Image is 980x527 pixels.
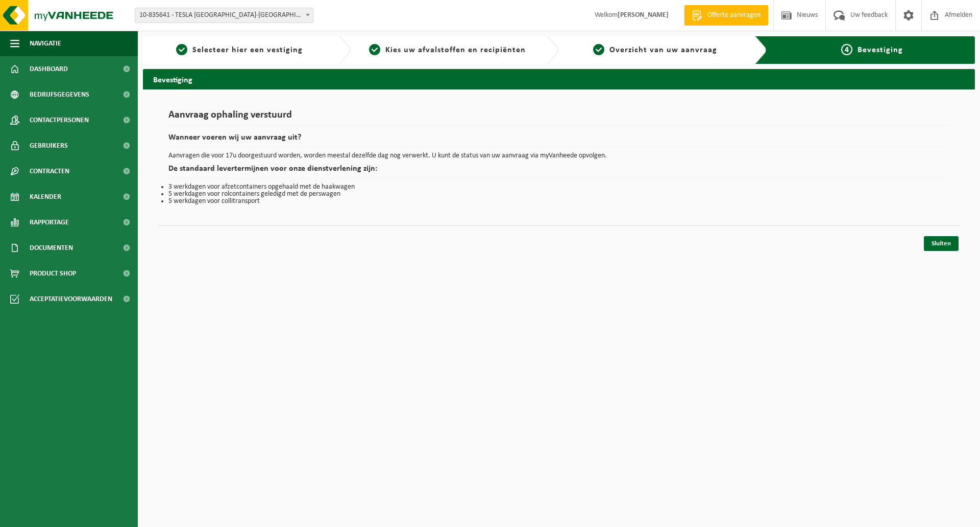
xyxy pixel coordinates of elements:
a: Sluiten [924,236,959,251]
a: 2Kies uw afvalstoffen en recipiënten [356,44,539,56]
li: 3 werkdagen voor afzetcontainers opgehaald met de haakwagen [168,184,949,191]
span: 10-835641 - TESLA BELGIUM-GENT - SINT-MARTENS-LATEM [135,8,313,23]
span: 4 [841,44,852,55]
strong: [PERSON_NAME] [618,11,669,19]
li: 5 werkdagen voor collitransport [168,198,949,205]
span: Navigatie [30,31,61,56]
span: Contracten [30,158,69,184]
span: Rapportage [30,210,69,235]
span: Selecteer hier een vestiging [192,46,303,54]
span: 10-835641 - TESLA BELGIUM-GENT - SINT-MARTENS-LATEM [135,8,313,22]
span: Contactpersonen [30,107,89,133]
span: 1 [176,44,187,55]
span: Product Shop [30,261,76,286]
h1: Aanvraag ophaling verstuurd [168,110,949,126]
h2: Bevestiging [143,69,975,89]
p: Aanvragen die voor 17u doorgestuurd worden, worden meestal dezelfde dag nog verwerkt. U kunt de s... [168,152,949,159]
span: 3 [593,44,604,55]
iframe: chat widget [5,505,170,527]
h2: De standaard levertermijnen voor onze dienstverlening zijn: [168,165,949,178]
a: 3Overzicht van uw aanvraag [564,44,747,56]
span: Kies uw afvalstoffen en recipiënten [385,46,526,54]
span: Bedrijfsgegevens [30,82,89,107]
span: Dashboard [30,56,68,82]
span: Kalender [30,184,61,210]
span: Overzicht van uw aanvraag [609,46,717,54]
span: Gebruikers [30,133,68,158]
li: 5 werkdagen voor rolcontainers geledigd met de perswagen [168,191,949,198]
span: Acceptatievoorwaarden [30,286,112,312]
a: Offerte aanvragen [684,5,768,26]
span: Documenten [30,235,73,261]
span: Bevestiging [857,46,903,54]
span: Offerte aanvragen [705,10,763,20]
h2: Wanneer voeren wij uw aanvraag uit? [168,133,949,147]
span: 2 [369,44,380,55]
a: 1Selecteer hier een vestiging [148,44,331,56]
